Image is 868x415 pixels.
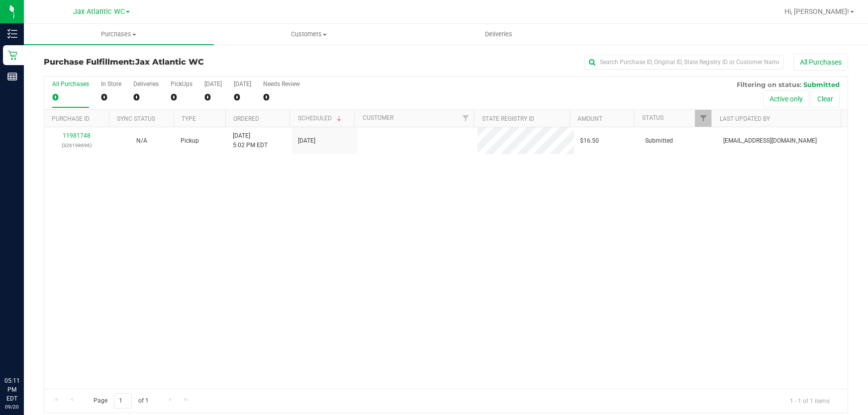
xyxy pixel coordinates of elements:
[363,114,393,121] a: Customer
[204,91,222,103] div: 0
[114,393,132,409] input: 1
[695,110,711,127] a: Filter
[4,403,19,411] p: 09/20
[782,393,838,408] span: 1 - 1 of 1 items
[135,57,204,67] span: Jax Atlantic WC
[136,136,147,146] button: N/A
[234,81,251,87] div: [DATE]
[24,24,214,45] a: Purchases
[404,24,594,45] a: Deliveries
[737,81,801,88] span: Filtering on status:
[7,29,17,39] inline-svg: Inventory
[63,132,91,139] a: 11981748
[50,141,103,150] p: (326198696)
[811,90,840,107] button: Clear
[214,24,404,45] a: Customers
[472,30,526,39] span: Deliveries
[720,115,770,122] a: Last Updated By
[263,81,300,87] div: Needs Review
[578,115,602,122] a: Amount
[584,55,783,70] input: Search Purchase ID, Original ID, State Registry ID or Customer Name...
[803,81,840,88] span: Submitted
[298,115,343,122] a: Scheduled
[73,7,125,16] span: Jax Atlantic WC
[133,91,159,103] div: 0
[204,81,222,87] div: [DATE]
[263,91,300,103] div: 0
[44,58,312,67] h3: Purchase Fulfillment:
[763,90,809,107] button: Active only
[101,81,121,87] div: In Store
[133,81,159,87] div: Deliveries
[136,137,147,144] span: Not Applicable
[171,91,193,103] div: 0
[482,115,534,122] a: State Registry ID
[793,54,848,71] button: All Purchases
[182,115,196,122] a: Type
[85,393,157,409] span: Page of 1
[117,115,155,122] a: Sync Status
[10,335,40,365] iframe: Resource center
[24,30,214,39] span: Purchases
[457,110,474,127] a: Filter
[7,72,17,82] inline-svg: Reports
[234,91,251,103] div: 0
[4,376,19,403] p: 05:11 PM EDT
[298,136,315,146] span: [DATE]
[52,115,90,122] a: Purchase ID
[52,81,89,87] div: All Purchases
[101,91,121,103] div: 0
[645,136,673,146] span: Submitted
[181,136,199,146] span: Pickup
[233,115,259,122] a: Ordered
[642,114,664,121] a: Status
[580,136,599,146] span: $16.50
[723,136,817,146] span: [EMAIL_ADDRESS][DOMAIN_NAME]
[7,50,17,60] inline-svg: Retail
[233,131,268,150] span: [DATE] 5:02 PM EDT
[214,30,403,39] span: Customers
[171,81,193,87] div: PickUps
[784,7,849,15] span: Hi, [PERSON_NAME]!
[52,91,89,103] div: 0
